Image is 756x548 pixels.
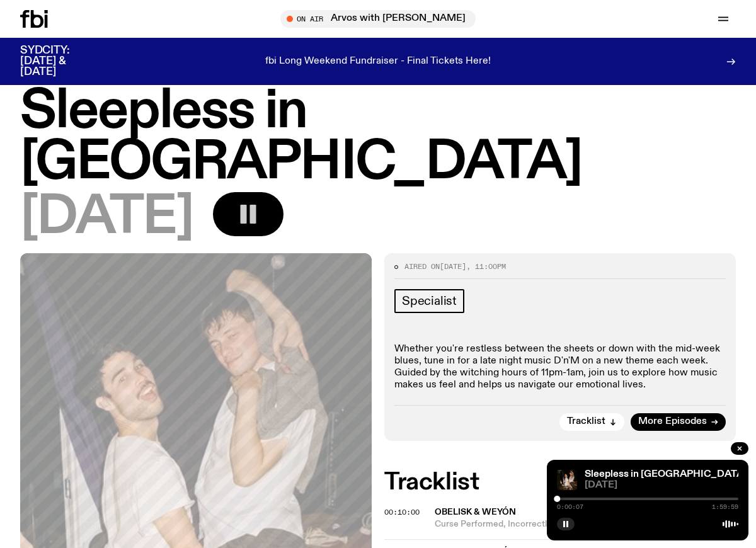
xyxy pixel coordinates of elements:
[557,504,583,510] span: 0:00:07
[384,507,420,517] span: 00:10:00
[20,192,193,243] span: [DATE]
[638,417,707,426] span: More Episodes
[435,508,516,517] span: Obelisk & Weyón
[394,343,726,392] p: Whether you're restless between the sheets or down with the mid-week blues, tune in for a late ni...
[435,518,626,530] span: Curse Performed, Incorrectly – Part I
[265,56,491,67] p: fbi Long Weekend Fundraiser - Final Tickets Here!
[404,261,440,271] span: Aired on
[712,504,738,510] span: 1:59:59
[394,289,464,313] a: Specialist
[402,294,457,308] span: Specialist
[20,86,736,188] h1: Sleepless in [GEOGRAPHIC_DATA]
[466,261,506,271] span: , 11:00pm
[585,481,738,490] span: [DATE]
[631,413,726,431] a: More Episodes
[585,469,747,479] a: Sleepless in [GEOGRAPHIC_DATA]
[384,509,420,516] button: 00:10:00
[20,45,101,77] h3: SYDCITY: [DATE] & [DATE]
[557,470,577,490] img: Marcus Whale is on the left, bent to his knees and arching back with a gleeful look his face He i...
[440,261,466,271] span: [DATE]
[280,10,476,28] button: On AirArvos with [PERSON_NAME]
[567,417,605,426] span: Tracklist
[559,413,624,431] button: Tracklist
[384,471,736,494] h2: Tracklist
